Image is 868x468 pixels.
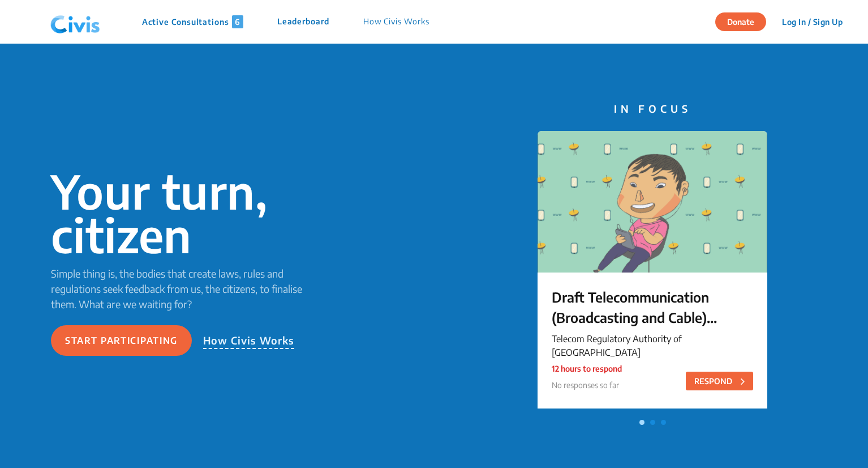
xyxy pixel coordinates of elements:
[552,287,753,327] p: Draft Telecommunication (Broadcasting and Cable) Services Interconnection (Addressable Systems) (...
[686,372,753,390] button: RESPOND
[277,15,329,28] p: Leaderboard
[46,5,105,39] img: navlogo.png
[552,380,619,390] span: No responses so far
[51,266,319,312] p: Simple thing is, the bodies that create laws, rules and regulations seek feedback from us, the ci...
[363,15,429,28] p: How Civis Works
[232,15,243,28] span: 6
[715,12,766,31] button: Donate
[538,131,767,414] a: Draft Telecommunication (Broadcasting and Cable) Services Interconnection (Addressable Systems) (...
[142,15,243,28] p: Active Consultations
[552,363,622,375] p: 12 hours to respond
[538,101,767,116] p: IN FOCUS
[775,13,850,31] button: Log In / Sign Up
[203,333,295,349] p: How Civis Works
[715,15,775,27] a: Donate
[51,325,192,356] button: Start participating
[51,169,319,257] p: Your turn, citizen
[552,332,753,359] p: Telecom Regulatory Authority of [GEOGRAPHIC_DATA]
